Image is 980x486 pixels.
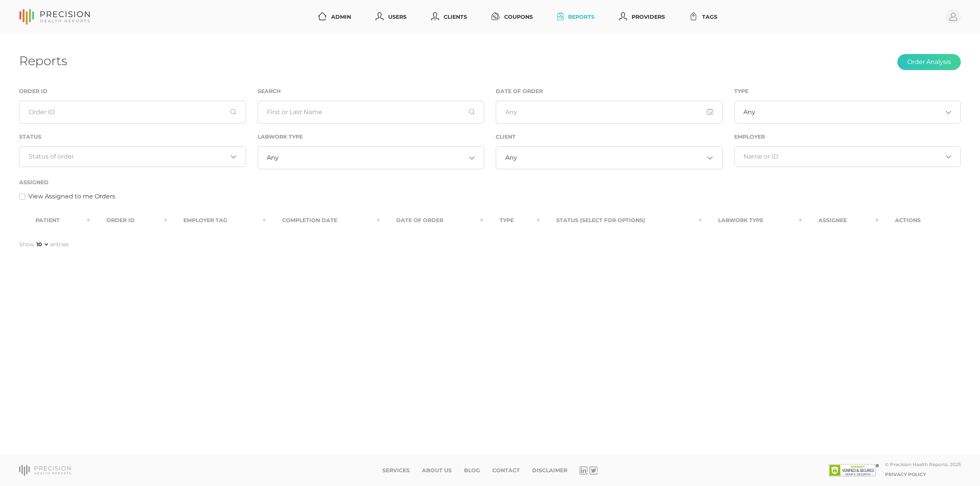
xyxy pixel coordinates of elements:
[743,108,755,116] span: Any
[267,154,279,162] span: Any
[258,134,303,140] label: Labwork Type
[616,10,668,24] a: Providers
[19,212,90,229] th: Patient
[702,212,802,229] th: Labwork Type
[35,241,49,248] select: Showentries
[266,212,380,229] th: Completion Date
[428,10,470,24] a: Clients
[743,153,942,160] input: Search for option
[734,146,961,167] div: Search for option
[492,467,520,474] a: Contact
[686,10,720,24] a: Tags
[532,467,567,474] a: Disclaimer
[19,88,47,95] label: Order ID
[258,101,485,124] input: First or Last Name
[885,461,961,467] div: © Precision Health Reports, 2025
[755,108,942,116] input: Search for option
[19,101,246,124] input: Order ID
[734,88,748,95] label: Type
[19,241,69,249] label: Show entries
[19,134,41,140] label: Status
[897,54,961,70] button: Order Analysis
[496,101,723,124] input: Any
[505,154,517,162] span: Any
[879,212,961,229] th: Actions
[885,471,926,477] a: Privacy Policy
[28,192,115,201] label: View Assigned to me Orders
[19,53,67,68] h1: Reports
[829,464,879,476] img: SSL site seal - click to verify
[382,467,410,474] a: Services
[496,88,543,95] label: Date of Order
[802,212,879,229] th: Assignee
[517,154,704,162] input: Search for option
[19,146,246,167] div: Search for option
[258,88,281,95] label: Search
[734,134,765,140] label: Employer
[372,10,410,24] a: Users
[279,154,466,162] input: Search for option
[488,10,536,24] a: Coupons
[464,467,480,474] a: Blog
[258,146,485,169] div: Search for option
[554,10,598,24] a: Reports
[19,179,49,186] label: Assigned
[380,212,483,229] th: Date Of Order
[483,212,540,229] th: Type
[422,467,452,474] a: About Us
[734,101,961,124] div: Search for option
[90,212,167,229] th: Order ID
[315,10,354,24] a: Admin
[496,134,516,140] label: Client
[167,212,266,229] th: Employer Tag
[29,153,228,160] input: Search for option
[496,146,723,169] div: Search for option
[540,212,701,229] th: Status (Select for Options)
